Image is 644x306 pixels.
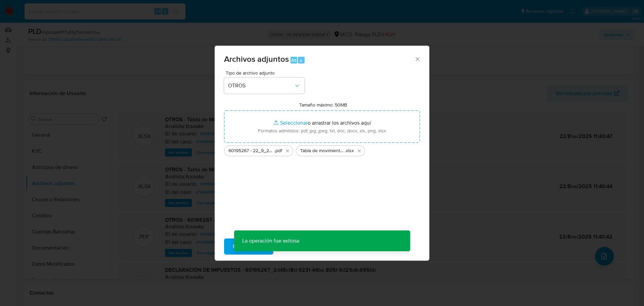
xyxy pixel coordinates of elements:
[224,143,420,156] ul: Archivos seleccionados
[224,53,289,65] span: Archivos adjuntos
[226,71,306,75] span: Tipo de archivo adjunto
[300,147,345,154] span: Tabla de movimientos 60195267
[274,147,282,154] span: .pdf
[224,238,273,255] button: Subir archivo
[355,147,363,155] button: Eliminar Tabla de movimientos 60195267.xlsx
[233,239,265,254] span: Subir archivo
[414,56,420,62] button: Cerrar
[234,230,307,251] p: La operación fue exitosa
[285,239,307,254] span: Cancelar
[228,82,294,89] span: OTROS
[224,78,305,94] button: OTROS
[283,147,291,155] button: Eliminar 60195267 - 22_9_2025.pdf
[228,147,274,154] span: 60195267 - 22_9_2025
[300,57,302,63] span: a
[299,102,347,108] label: Tamaño máximo: 50MB
[291,57,297,63] span: Alt
[345,147,354,154] span: .xlsx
